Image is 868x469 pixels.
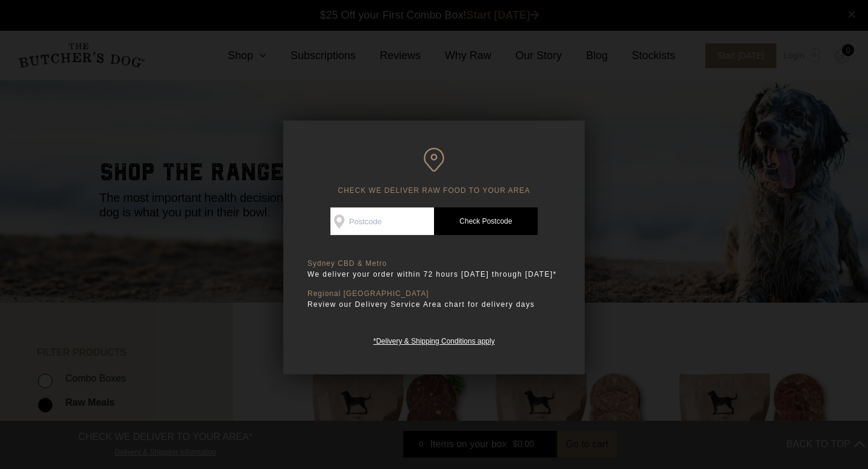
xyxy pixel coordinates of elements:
[307,259,561,268] p: Sydney CBD & Metro
[307,289,561,298] p: Regional [GEOGRAPHIC_DATA]
[307,298,561,310] p: Review our Delivery Service Area chart for delivery days
[307,268,561,280] p: We deliver your order within 72 hours [DATE] through [DATE]*
[373,334,494,345] a: *Delivery & Shipping Conditions apply
[434,207,538,235] a: Check Postcode
[330,207,434,235] input: Postcode
[307,148,561,195] h6: CHECK WE DELIVER RAW FOOD TO YOUR AREA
